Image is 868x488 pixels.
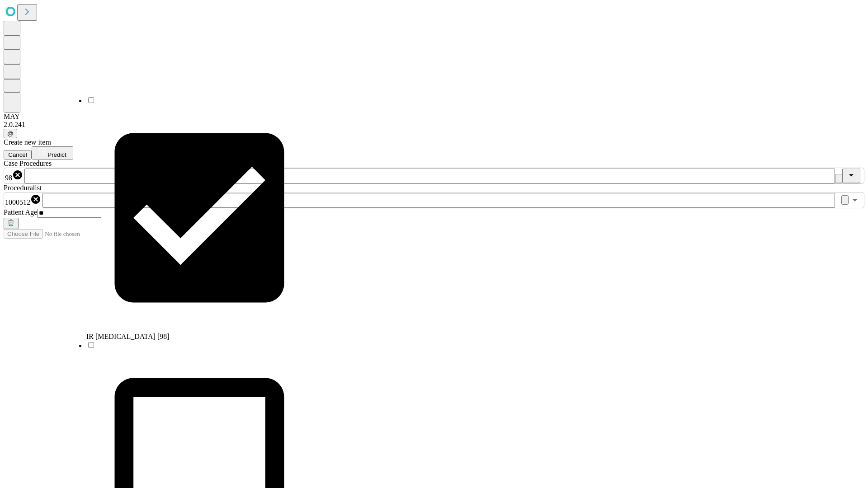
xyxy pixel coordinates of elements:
span: @ [7,130,14,137]
span: Predict [47,151,66,158]
span: 1000512 [5,198,30,206]
button: @ [4,129,17,138]
span: Scheduled Procedure [4,160,52,167]
span: Cancel [8,151,27,158]
div: 98 [5,169,23,182]
button: Close [842,169,860,183]
div: MAY [4,113,864,121]
span: Proceduralist [4,184,42,192]
span: Create new item [4,138,51,146]
span: IR [MEDICAL_DATA] [98] [86,333,170,340]
div: 1000512 [5,194,41,206]
button: Cancel [4,150,32,160]
span: 98 [5,174,12,182]
span: Patient Age [4,208,37,216]
button: Clear [835,174,842,183]
button: Predict [32,146,73,160]
button: Clear [841,195,849,205]
button: Open [849,194,861,206]
div: 2.0.241 [4,121,864,129]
